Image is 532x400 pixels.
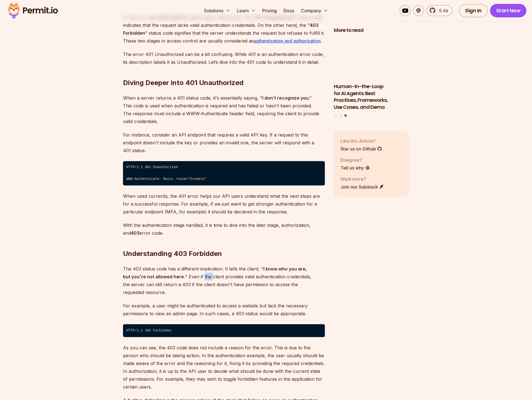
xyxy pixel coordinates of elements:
[299,5,330,16] button: Company
[123,56,325,87] h2: Diving Deeper into 401 Unauthorized
[262,95,309,101] strong: I don’t recognize you
[123,227,325,258] h2: Understanding 403 Forbidden
[334,83,409,110] h3: Human-in-the-Loop for AI Agents: Best Practices, Frameworks, Use Cases, and Demo
[123,324,325,337] code: HTTP/1.1 403 Forbidden
[426,5,452,16] a: 5.4k
[123,302,325,317] p: For example, a user might be authenticated to access a website but lack the necessary permissions...
[341,137,382,144] p: Like this Article?
[123,192,325,216] p: When used correctly, the 401 error helps our API users understand what the next steps are for a s...
[281,5,296,16] a: Docs
[202,5,232,16] button: Solutions
[123,265,325,296] p: The 403 status code has a different implication. It tells the client, " " Even if the client prov...
[341,164,370,171] a: Tell us why
[334,27,409,34] h2: More to read
[260,5,279,16] a: Pricing
[334,37,409,117] div: Posts
[123,131,325,154] p: For instance, consider an API endpoint that requires a valid API key. If a request to this endpoi...
[131,230,139,236] strong: 403
[490,4,527,17] a: Start Now
[459,4,488,17] a: Sign In
[6,1,60,20] img: Permit logo
[334,37,409,80] img: Human-in-the-Loop for AI Agents: Best Practices, Frameworks, Use Cases, and Demo
[436,7,448,14] span: 5.4k
[340,114,342,116] button: Go to slide 2
[344,114,347,117] button: Go to slide 3
[123,13,325,45] p: In the 4xx class, and are particularly noteworthy. The " " status code indicates that the request...
[341,183,384,190] a: Join our Substack
[123,22,318,36] strong: 403 Forbidden
[341,156,370,163] p: Disagree?
[254,38,321,44] a: authentication and authorization
[123,161,325,186] code: HTTP/1.1 401 Unauthorized ⁠ WWW-Authenticate: Basic realm=
[341,145,382,152] a: Star us on Github
[123,94,325,125] p: When a server returns a 401 status code, it's essentially saying, " ." This code is used when aut...
[235,5,258,16] button: Learn
[123,344,325,391] p: As you can see, the 403 code does not include a reason for the error. This is due to the person w...
[123,50,325,66] p: The error 401 Unauthorized can be a bit confusing. While 401 is an authentication error code, its...
[188,177,206,181] span: "Example"
[341,175,384,182] p: Want more?
[334,37,409,111] li: 3 of 3
[335,114,337,116] button: Go to slide 1
[123,221,325,237] p: With the authentication stage handled, it is time to dive into the later stage, authorization, an...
